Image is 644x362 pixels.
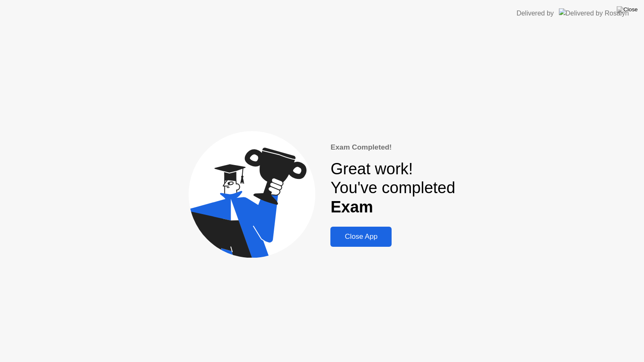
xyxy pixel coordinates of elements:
[559,8,629,18] img: Delivered by Rosalyn
[330,160,455,217] div: Great work! You've completed
[330,142,455,153] div: Exam Completed!
[330,227,392,247] button: Close App
[517,8,554,18] div: Delivered by
[333,233,389,241] div: Close App
[330,198,373,216] b: Exam
[617,6,638,13] img: Close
